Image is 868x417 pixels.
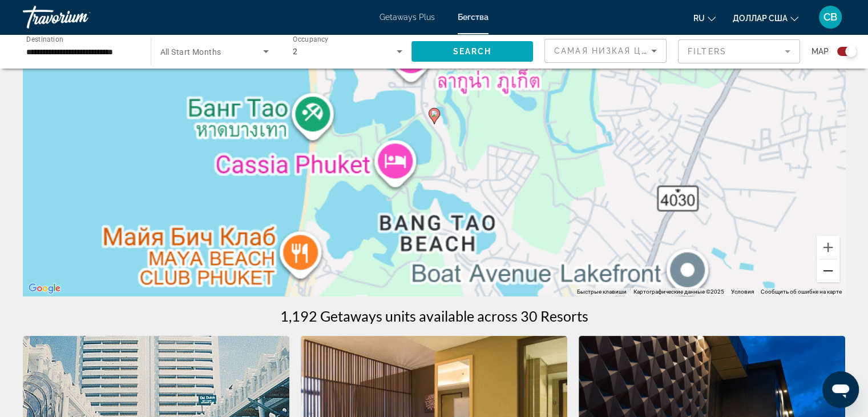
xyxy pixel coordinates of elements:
[817,259,839,282] button: Уменьшить
[823,11,837,23] font: СВ
[733,10,798,26] button: Изменить валюту
[26,281,63,296] a: Открыть эту область в Google Картах (в новом окне)
[26,35,63,43] span: Destination
[160,47,221,57] span: All Start Months
[23,2,137,32] a: Травориум
[458,13,488,22] a: Бегства
[822,371,859,408] iframe: Кнопка запуска окна обмена сообщениями
[633,288,724,295] span: Картографические данные ©2025
[812,43,829,59] span: Map
[817,236,839,259] button: Увеличить
[26,281,63,296] img: Google
[577,288,627,296] button: Быстрые клавиши
[693,14,705,23] font: ru
[411,41,534,62] button: Search
[733,14,788,23] font: доллар США
[731,288,754,295] a: Условия (ссылка откроется в новой вкладке)
[293,47,297,56] span: 2
[678,39,800,64] button: Filter
[293,35,329,43] span: Occupancy
[554,46,660,55] span: Самая низкая цена
[815,5,845,29] button: Меню пользователя
[280,307,588,324] h1: 1,192 Getaways units available across 30 Resorts
[380,13,435,22] a: Getaways Plus
[453,47,491,56] span: Search
[761,288,842,295] a: Сообщить об ошибке на карте
[554,44,657,58] mat-select: Sort by
[693,10,716,26] button: Изменить язык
